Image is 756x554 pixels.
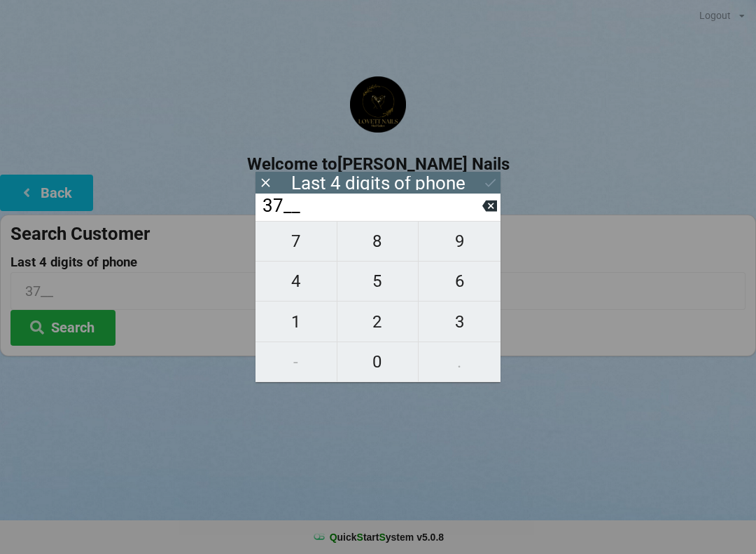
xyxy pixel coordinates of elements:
span: 4 [255,266,337,296]
button: 2 [337,302,419,342]
span: 9 [419,227,500,256]
span: 0 [337,347,419,377]
span: 3 [419,307,500,337]
div: Last 4 digits of phone [291,176,465,190]
button: 5 [337,262,419,302]
button: 6 [419,262,500,302]
span: 5 [337,266,419,296]
span: 7 [255,227,337,256]
button: 9 [419,221,500,262]
span: 1 [255,307,337,337]
span: 2 [337,307,419,337]
button: 4 [255,262,337,302]
span: 8 [337,227,419,256]
button: 3 [419,302,500,342]
button: 8 [337,221,419,262]
span: 6 [419,266,500,296]
button: 7 [255,221,337,262]
button: 1 [255,302,337,342]
button: 0 [337,342,419,382]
